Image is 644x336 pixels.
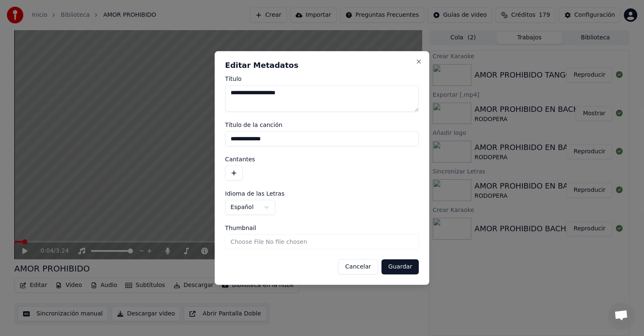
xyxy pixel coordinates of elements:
label: Cantantes [225,156,419,162]
span: Thumbnail [225,225,256,231]
label: Título de la canción [225,122,419,128]
button: Guardar [382,259,419,274]
h2: Editar Metadatos [225,62,419,69]
label: Título [225,76,419,82]
button: Cancelar [338,259,378,274]
span: Idioma de las Letras [225,191,285,196]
